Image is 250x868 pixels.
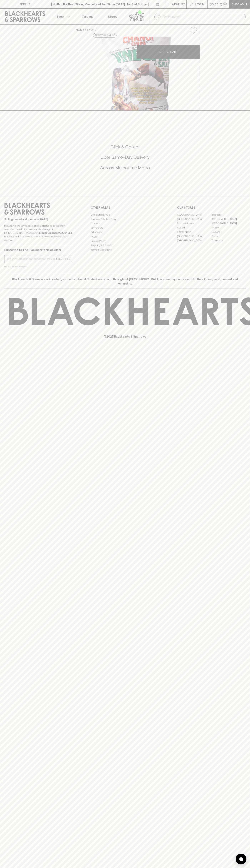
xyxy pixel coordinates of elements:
a: Braddon [211,213,246,217]
a: Contact Us [91,226,159,230]
a: Careers [91,221,159,226]
img: 37129.png [73,37,200,110]
a: FAQ's [91,235,159,239]
button: ADD TO CART [137,45,200,59]
a: [GEOGRAPHIC_DATA] [211,217,246,221]
input: Try "Pinot noir" [163,14,243,20]
p: OUR STORES [177,205,246,210]
p: Tastings [82,14,93,19]
p: Shop [56,14,64,19]
div: Call to action block [4,130,246,189]
p: Sibling owned and run since [DATE] [4,218,73,221]
a: Geelong [211,230,246,234]
p: Login [195,2,204,6]
p: Checkout [231,2,247,6]
a: [GEOGRAPHIC_DATA] [177,213,211,217]
a: Prahran [211,234,246,238]
a: Tastings [75,9,100,24]
button: Add to wishlist [188,26,198,35]
a: Gift Cards [91,230,159,235]
a: Terms & Conditions [91,248,159,252]
button: SUBSCRIBE [55,255,73,263]
a: Privacy Policy [91,239,159,243]
a: Stores [100,9,125,24]
a: HOME [76,28,84,31]
a: Elwood [177,225,211,230]
p: It is against the law to sell or supply alcohol to, or to obtain alcohol on behalf of a person un... [4,224,73,242]
button: Shop [50,9,75,24]
p: Blackhearts & Sparrows acknowledges the traditional Custodians of land throughout [GEOGRAPHIC_DAT... [7,277,243,286]
a: Fitzroy North [177,230,211,234]
a: [GEOGRAPHIC_DATA] [177,238,211,243]
p: Subscribe to The Blackhearts Newsletter [4,248,73,252]
p: ADD TO CART [159,50,178,54]
a: Fitzroy [211,225,246,230]
a: [GEOGRAPHIC_DATA] [177,234,211,238]
a: Thornbury [211,238,246,243]
h5: Click & Collect [4,144,246,150]
h5: Uber Same-Day Delivery [4,154,246,160]
a: [GEOGRAPHIC_DATA] [177,217,211,221]
p: $0.00 [210,2,218,6]
img: bubble-icon [239,857,243,861]
a: Shipping Information [91,243,159,248]
a: Business & Bulk Gifting [91,217,159,221]
p: OTHER AREAS [91,205,159,210]
a: [GEOGRAPHIC_DATA] [211,221,246,225]
button: Add to wishlist [93,33,117,38]
p: SUBSCRIBE [56,257,71,261]
input: e.g. jane@blackheartsandsparrows.com.au [7,256,55,262]
a: Bottle Drop FAQ's [91,213,159,217]
a: SHOP [87,28,95,31]
p: We will never spam you [4,265,73,268]
p: FIND US [19,2,31,6]
p: 0 [224,3,226,5]
a: Brunswick West [177,221,211,225]
p: Stores [108,14,117,19]
p: Wishlist [172,2,185,6]
strong: Liquor License #32064953 [39,231,72,234]
h5: Across Melbourne Metro [4,165,246,171]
